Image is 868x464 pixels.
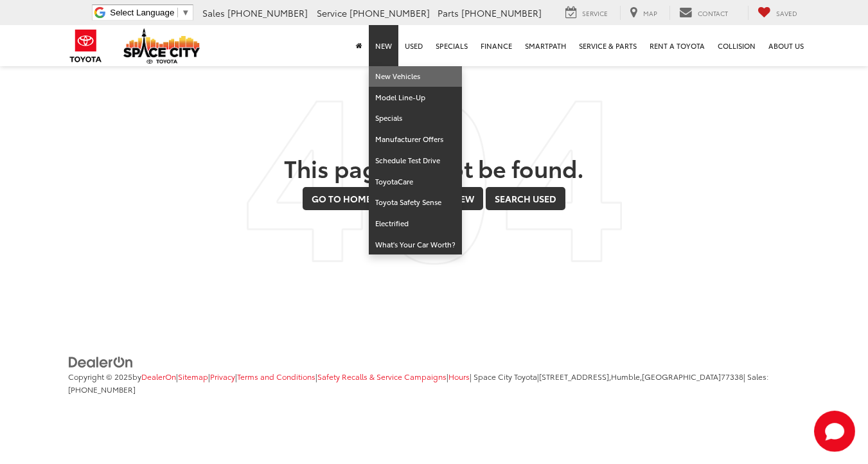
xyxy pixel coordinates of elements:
span: Map [643,8,657,18]
a: Specials [369,108,462,129]
a: Hours [448,371,470,382]
span: [STREET_ADDRESS], [539,371,611,382]
a: Select Language​ [110,8,190,17]
span: [PHONE_NUMBER] [227,6,308,19]
a: Terms and Conditions [237,371,315,382]
span: ▼ [181,8,190,17]
span: by [132,371,176,382]
a: Sitemap [178,371,208,382]
span: | [315,371,447,382]
span: 77338 [721,371,743,382]
a: Finance [474,25,518,66]
span: | Space City Toyota [470,371,537,382]
span: Service [582,8,608,18]
a: My Saved Vehicles [748,6,807,20]
span: Service [317,6,347,19]
span: Select Language [110,8,174,17]
span: Humble, [611,371,642,382]
a: Go to Homepage [303,187,403,210]
img: DealerOn [68,355,134,370]
button: Toggle Chat Window [814,411,855,452]
a: Electrified [369,213,462,235]
span: [PHONE_NUMBER] [68,384,136,395]
a: Search Used [486,187,565,210]
a: Toyota Safety Sense [369,192,462,213]
a: Schedule Test Drive [369,150,462,172]
span: Sales [202,6,225,19]
span: | [176,371,208,382]
span: [GEOGRAPHIC_DATA] [642,371,721,382]
a: Specials [429,25,474,66]
a: Collision [711,25,762,66]
a: Service [556,6,617,20]
a: DealerOn Home Page [141,371,176,382]
span: | [208,371,235,382]
img: Space City Toyota [123,28,200,64]
a: Privacy [210,371,235,382]
a: Safety Recalls & Service Campaigns, Opens in a new tab [317,371,447,382]
a: Rent a Toyota [643,25,711,66]
span: Contact [698,8,728,18]
span: ​ [177,8,178,17]
a: Home [350,25,369,66]
span: Saved [776,8,797,18]
span: Copyright © 2025 [68,371,132,382]
span: [PHONE_NUMBER] [461,6,542,19]
a: New [369,25,398,66]
span: [PHONE_NUMBER] [350,6,430,19]
a: Model Line-Up [369,87,462,109]
a: Map [620,6,667,20]
a: Service & Parts [572,25,643,66]
span: | [537,371,743,382]
span: | [447,371,470,382]
a: About Us [762,25,810,66]
span: Parts [438,6,459,19]
h2: This page cannot be found. [68,155,801,181]
a: ToyotaCare [369,172,462,193]
span: | [235,371,315,382]
a: New Vehicles [369,66,462,87]
a: Used [398,25,429,66]
a: Manufacturer Offers [369,129,462,150]
img: Toyota [62,25,110,67]
a: SmartPath [518,25,572,66]
a: Contact [669,6,738,20]
a: DealerOn [68,355,134,368]
a: What's Your Car Worth? [369,235,462,255]
svg: Start Chat [814,411,855,452]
